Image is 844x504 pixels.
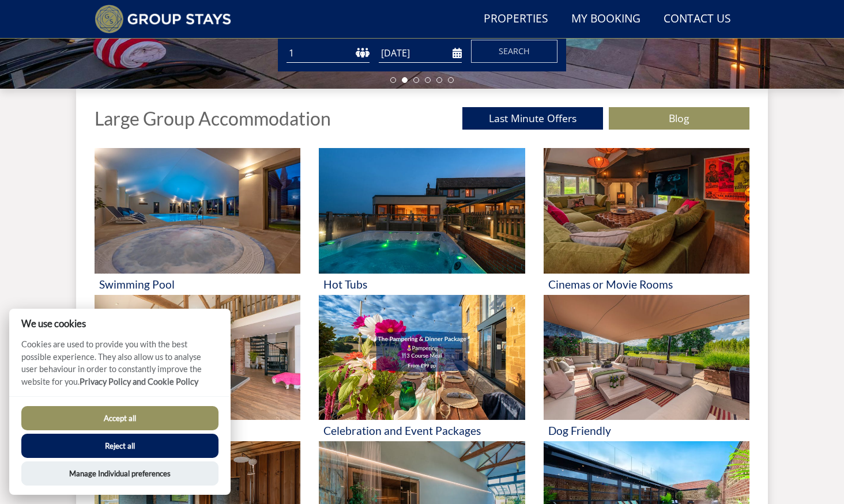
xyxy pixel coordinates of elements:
p: Cookies are used to provide you with the best possible experience. They also allow us to analyse ... [9,338,231,396]
h3: Cinemas or Movie Rooms [548,278,745,290]
button: Reject all [21,434,218,458]
img: 'Celebration and Event Packages' - Large Group Accommodation Holiday Ideas [319,295,525,420]
img: 'Swimming Pool' - Large Group Accommodation Holiday Ideas [95,148,300,274]
img: 'Hot Tubs' - Large Group Accommodation Holiday Ideas [319,148,525,274]
img: 'Games Rooms' - Large Group Accommodation Holiday Ideas [95,295,300,420]
button: Manage Individual preferences [21,461,218,486]
a: 'Games Rooms' - Large Group Accommodation Holiday Ideas Games Rooms [95,295,300,442]
a: My Booking [567,6,645,32]
button: Search [471,40,557,63]
h1: Large Group Accommodation [95,108,331,128]
img: Group Stays [95,5,231,33]
a: 'Hot Tubs' - Large Group Accommodation Holiday Ideas Hot Tubs [319,148,525,295]
span: Search [499,46,530,56]
img: 'Dog Friendly' - Large Group Accommodation Holiday Ideas [544,295,749,420]
a: Blog [609,107,749,130]
a: 'Cinemas or Movie Rooms' - Large Group Accommodation Holiday Ideas Cinemas or Movie Rooms [544,148,749,295]
a: Last Minute Offers [462,107,603,130]
a: Contact Us [659,6,736,32]
img: 'Cinemas or Movie Rooms' - Large Group Accommodation Holiday Ideas [544,148,749,274]
h3: Hot Tubs [323,278,520,290]
input: Arrival Date [379,44,462,63]
a: Privacy Policy and Cookie Policy [80,377,198,386]
a: 'Swimming Pool' - Large Group Accommodation Holiday Ideas Swimming Pool [95,148,300,295]
button: Accept all [21,406,218,430]
h3: Swimming Pool [99,278,296,290]
h3: Celebration and Event Packages [323,425,520,437]
h3: Dog Friendly [548,425,745,437]
a: 'Dog Friendly' - Large Group Accommodation Holiday Ideas Dog Friendly [544,295,749,442]
a: Properties [479,6,553,32]
a: 'Celebration and Event Packages' - Large Group Accommodation Holiday Ideas Celebration and Event ... [319,295,525,442]
h2: We use cookies [9,318,231,329]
